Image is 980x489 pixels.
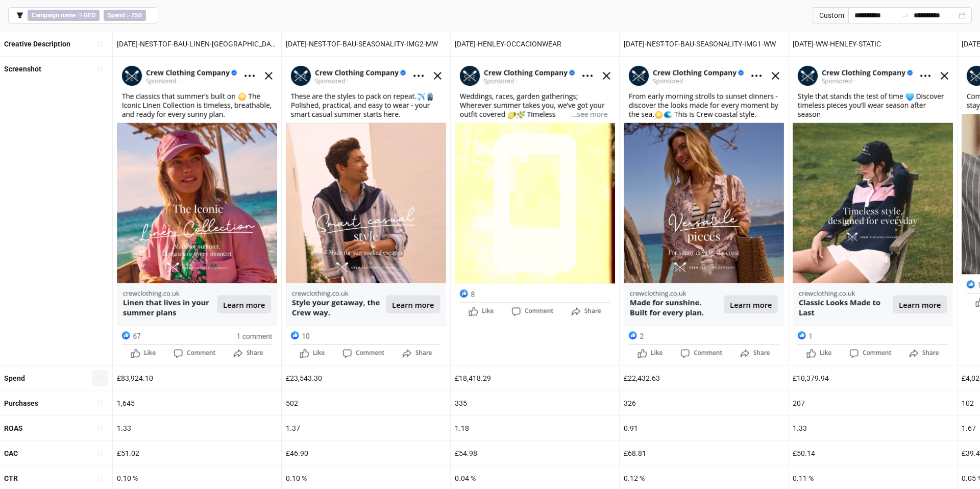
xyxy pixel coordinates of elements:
div: £46.90 [282,441,450,466]
span: sort-ascending [96,400,104,407]
img: Screenshot 6803866252865 [793,61,953,361]
div: [DATE]-NEST-TOF-BAU-SEASONALITY-IMG1-WW [620,32,788,56]
div: 335 [451,391,619,415]
div: 326 [620,391,788,415]
img: Screenshot 6778482999265 [117,61,277,361]
b: Spend [108,12,125,19]
div: £50.14 [789,441,957,466]
button: Campaign name ∋ GEOSpend > 250 [8,7,158,23]
b: Campaign name [32,12,76,19]
div: £68.81 [620,441,788,466]
div: [DATE]-NEST-TOF-BAU-LINEN-[GEOGRAPHIC_DATA] [113,32,281,56]
div: 207 [789,391,957,415]
b: GEO [84,12,95,19]
div: £83,924.10 [113,366,281,390]
div: 1.37 [282,416,450,441]
span: sort-ascending [96,375,104,382]
span: sort-ascending [96,40,104,47]
div: 502 [282,391,450,415]
div: £51.02 [113,441,281,466]
div: £22,432.63 [620,366,788,390]
span: swap-right [901,11,910,19]
span: sort-ascending [96,450,104,457]
b: CAC [4,449,18,457]
div: 1,645 [113,391,281,415]
div: £54.98 [451,441,619,466]
b: Screenshot [4,65,41,73]
span: to [901,11,910,19]
span: sort-ascending [96,425,104,432]
div: £18,418.29 [451,366,619,390]
div: 0.91 [620,416,788,441]
b: Purchases [4,399,38,407]
b: ROAS [4,424,23,432]
b: CTR [4,474,18,482]
span: sort-ascending [96,65,104,72]
span: filter [16,12,23,19]
div: [DATE]-NEST-TOF-BAU-SEASONALITY-IMG2-MW [282,32,450,56]
div: 1.18 [451,416,619,441]
span: > [104,10,146,21]
b: 250 [131,12,142,19]
div: Custom [813,7,848,23]
img: Screenshot 6778480957865 [624,61,784,361]
div: [DATE]-HENLEY-OCCACIONWEAR [451,32,619,56]
div: 1.33 [789,416,957,441]
img: Screenshot 6778481074265 [286,61,446,361]
span: sort-ascending [96,475,104,482]
div: £10,379.94 [789,366,957,390]
b: Spend [4,374,25,382]
img: Screenshot 6803866598865 [455,61,615,319]
span: ∋ [28,10,100,21]
div: £23,543.30 [282,366,450,390]
b: Creative Description [4,40,70,48]
div: 1.33 [113,416,281,441]
div: [DATE]-WW-HENLEY-STATIC [789,32,957,56]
